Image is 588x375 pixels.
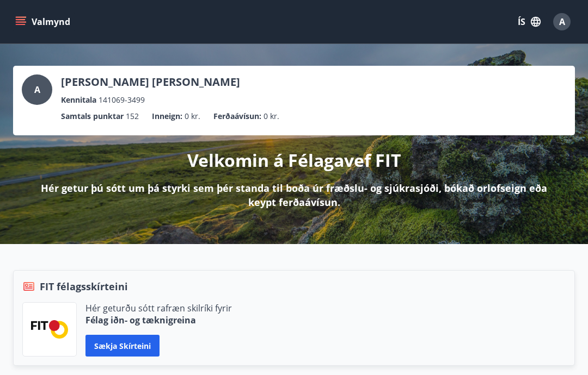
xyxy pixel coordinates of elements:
[126,110,139,122] span: 152
[185,110,200,122] span: 0 kr.
[213,110,261,122] p: Ferðaávísun :
[512,12,547,32] button: ÍS
[40,279,128,293] span: FIT félagsskírteini
[31,320,68,338] img: FPQVkF9lTnNbbaRSFyT17YYeljoOGk5m51IhT0bO.png
[34,84,40,96] span: A
[85,335,160,357] button: Sækja skírteini
[85,302,232,314] p: Hér geturðu sótt rafræn skilríki fyrir
[61,94,96,106] p: Kennitala
[264,110,279,122] span: 0 kr.
[30,181,558,209] p: Hér getur þú sótt um þá styrki sem þér standa til boða úr fræðslu- og sjúkrasjóði, bókað orlofsei...
[85,314,232,326] p: Félag iðn- og tæknigreina
[559,16,565,28] span: A
[99,94,145,106] span: 141069-3499
[152,110,182,122] p: Inneign :
[61,110,124,122] p: Samtals punktar
[61,74,240,90] p: [PERSON_NAME] [PERSON_NAME]
[187,148,401,172] p: Velkomin á Félagavef FIT
[549,9,575,35] button: A
[13,12,75,32] button: menu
